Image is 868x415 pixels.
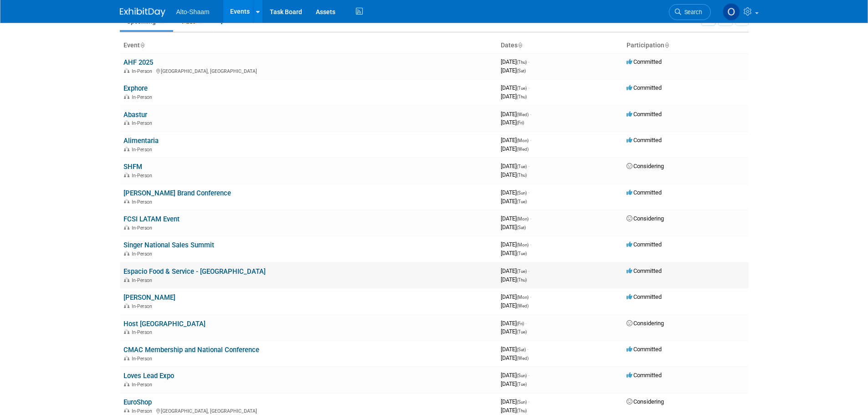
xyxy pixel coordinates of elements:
[517,400,527,405] span: (Sun)
[501,93,527,100] span: [DATE]
[517,295,529,300] span: (Mon)
[627,293,662,300] span: Committed
[120,8,165,17] img: ExhibitDay
[627,267,662,274] span: Committed
[517,216,529,221] span: (Mon)
[123,215,180,223] a: FCSI LATAM Event
[627,398,664,405] span: Considering
[124,251,129,256] img: In-Person Event
[132,382,155,388] span: In-Person
[517,303,529,308] span: (Wed)
[501,241,531,248] span: [DATE]
[501,302,529,309] span: [DATE]
[132,303,155,309] span: In-Person
[627,163,664,169] span: Considering
[627,320,664,327] span: Considering
[132,277,155,283] span: In-Person
[501,163,529,169] span: [DATE]
[517,147,529,152] span: (Wed)
[501,58,529,65] span: [DATE]
[123,407,493,414] div: [GEOGRAPHIC_DATA], [GEOGRAPHIC_DATA]
[525,320,527,327] span: -
[124,68,129,73] img: In-Person Event
[132,329,155,335] span: In-Person
[528,163,529,169] span: -
[497,38,623,53] th: Dates
[501,111,531,118] span: [DATE]
[530,241,531,248] span: -
[123,58,153,67] a: AHF 2025
[501,293,531,300] span: [DATE]
[623,38,749,53] th: Participation
[501,346,529,353] span: [DATE]
[501,407,527,414] span: [DATE]
[501,250,527,256] span: [DATE]
[517,199,527,204] span: (Tue)
[627,58,662,65] span: Committed
[530,215,531,222] span: -
[528,372,529,379] span: -
[123,189,231,197] a: [PERSON_NAME] Brand Conference
[123,398,152,406] a: EuroShop
[530,293,531,300] span: -
[123,267,266,276] a: Espacio Food & Service - [GEOGRAPHIC_DATA]
[528,58,529,65] span: -
[123,241,214,249] a: Singer National Sales Summit
[123,111,147,119] a: Abastur
[517,164,527,169] span: (Tue)
[124,382,129,386] img: In-Person Event
[627,189,662,196] span: Committed
[132,94,155,100] span: In-Person
[627,111,662,118] span: Committed
[501,215,531,222] span: [DATE]
[501,267,529,274] span: [DATE]
[501,119,524,126] span: [DATE]
[123,293,175,302] a: [PERSON_NAME]
[517,173,527,178] span: (Thu)
[627,84,662,91] span: Committed
[517,269,527,274] span: (Tue)
[123,372,174,380] a: Loves Lead Expo
[123,67,493,74] div: [GEOGRAPHIC_DATA], [GEOGRAPHIC_DATA]
[140,41,144,49] a: Sort by Event Name
[527,346,529,353] span: -
[627,372,662,379] span: Committed
[517,408,527,413] span: (Thu)
[669,4,711,20] a: Search
[517,120,524,125] span: (Fri)
[627,215,664,222] span: Considering
[517,190,527,195] span: (Sun)
[627,137,662,143] span: Committed
[517,373,527,378] span: (Sun)
[132,225,155,231] span: In-Person
[517,138,529,143] span: (Mon)
[132,199,155,205] span: In-Person
[124,94,129,99] img: In-Person Event
[501,198,527,205] span: [DATE]
[517,68,526,73] span: (Sat)
[501,320,527,327] span: [DATE]
[501,145,529,152] span: [DATE]
[517,60,527,65] span: (Thu)
[132,173,155,179] span: In-Person
[517,277,527,282] span: (Thu)
[501,328,527,335] span: [DATE]
[123,163,142,171] a: SHFM
[501,224,526,231] span: [DATE]
[528,189,529,196] span: -
[124,199,129,204] img: In-Person Event
[124,225,129,230] img: In-Person Event
[528,398,529,405] span: -
[517,382,527,387] span: (Tue)
[132,356,155,362] span: In-Person
[528,267,529,274] span: -
[501,137,531,143] span: [DATE]
[517,356,529,361] span: (Wed)
[627,346,662,353] span: Committed
[123,320,205,328] a: Host [GEOGRAPHIC_DATA]
[124,173,129,177] img: In-Person Event
[132,147,155,153] span: In-Person
[123,84,148,92] a: Exphore
[124,356,129,360] img: In-Person Event
[120,38,497,53] th: Event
